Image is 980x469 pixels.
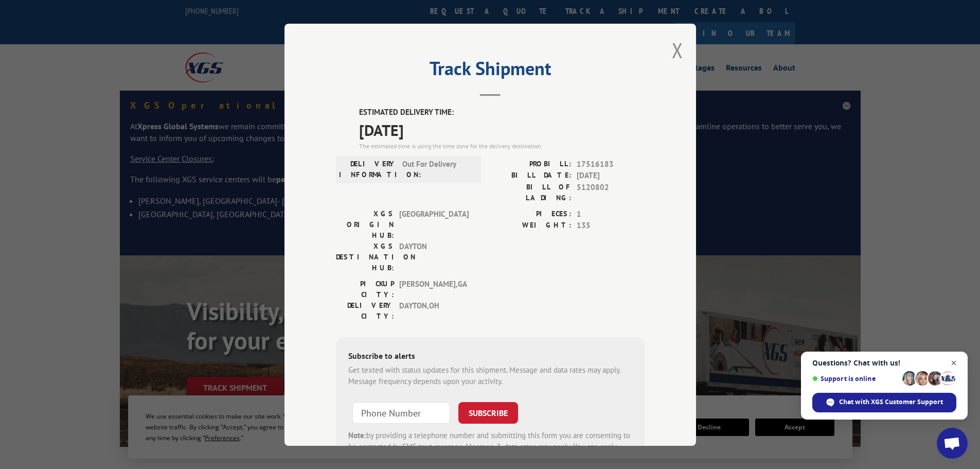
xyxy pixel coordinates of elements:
[336,61,645,81] h2: Track Shipment
[348,430,366,440] strong: Note:
[336,240,394,273] label: XGS DESTINATION HUB:
[812,359,956,367] span: Questions? Chat with us!
[348,349,632,364] div: Subscribe to alerts
[812,375,899,383] span: Support is online
[577,208,645,220] span: 1
[336,278,394,300] label: PICKUP CITY:
[359,141,645,150] div: The estimated time is using the time zone for the delivery destination.
[672,37,683,64] button: Close modal
[812,393,956,412] span: Chat with XGS Customer Support
[336,208,394,240] label: XGS ORIGIN HUB:
[937,428,968,459] a: Open chat
[399,208,469,240] span: [GEOGRAPHIC_DATA]
[490,181,572,203] label: BILL OF LADING:
[577,220,645,232] span: 135
[490,220,572,232] label: WEIGHT:
[577,170,645,182] span: [DATE]
[839,397,943,407] span: Chat with XGS Customer Support
[352,402,450,423] input: Phone Number
[339,158,397,180] label: DELIVERY INFORMATION:
[359,107,645,118] label: ESTIMATED DELIVERY TIME:
[490,170,572,182] label: BILL DATE:
[458,402,518,423] button: SUBSCRIBE
[490,208,572,220] label: PIECES:
[399,240,469,273] span: DAYTON
[577,158,645,170] span: 17516183
[490,158,572,170] label: PROBILL:
[399,278,469,300] span: [PERSON_NAME] , GA
[348,429,632,464] div: by providing a telephone number and submitting this form you are consenting to be contacted by SM...
[577,181,645,203] span: 5120802
[399,300,469,321] span: DAYTON , OH
[336,300,394,321] label: DELIVERY CITY:
[348,364,632,387] div: Get texted with status updates for this shipment. Message and data rates may apply. Message frequ...
[359,118,645,141] span: [DATE]
[402,158,472,180] span: Out For Delivery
